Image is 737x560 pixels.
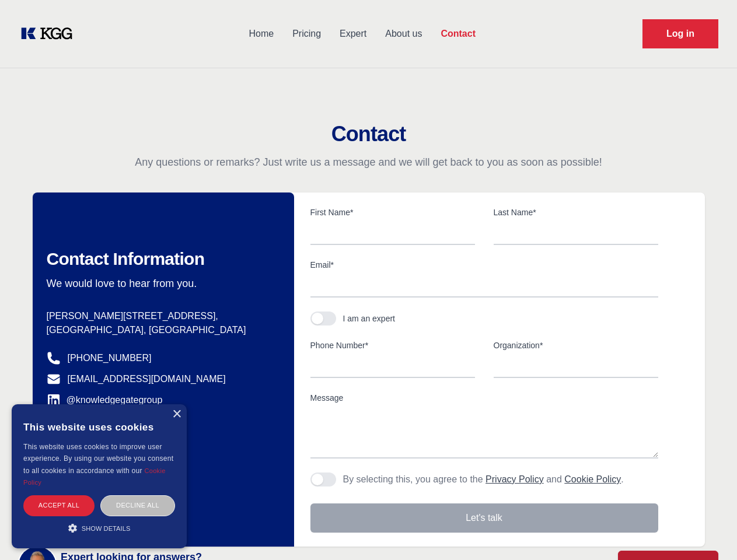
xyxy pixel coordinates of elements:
a: @knowledgegategroup [47,393,163,407]
a: Contact [431,19,485,49]
h2: Contact [14,123,723,146]
p: By selecting this, you agree to the and . [343,473,624,487]
div: Accept all [23,495,95,516]
label: First Name* [310,206,475,218]
label: Organization* [494,339,658,351]
iframe: Chat Widget [679,504,737,560]
a: Home [239,19,283,49]
label: Last Name* [494,206,658,218]
div: Show details [23,522,175,534]
div: Decline all [100,495,175,516]
p: [GEOGRAPHIC_DATA], [GEOGRAPHIC_DATA] [47,323,275,337]
button: Let's talk [310,503,658,533]
span: This website uses cookies to improve user experience. By using our website you consent to all coo... [23,443,173,475]
a: Pricing [283,19,330,49]
span: Show details [82,525,131,532]
a: Cookie Policy [23,467,166,486]
p: We would love to hear from you. [47,276,275,290]
a: Expert [330,19,376,49]
a: Request Demo [642,19,718,48]
p: [PERSON_NAME][STREET_ADDRESS], [47,309,275,323]
a: Cookie Policy [564,474,621,484]
p: Any questions or remarks? Just write us a message and we will get back to you as soon as possible! [14,155,723,169]
div: Close [172,410,181,419]
a: [PHONE_NUMBER] [68,351,152,365]
a: Privacy Policy [485,474,544,484]
label: Message [310,392,658,404]
a: About us [376,19,431,49]
a: [EMAIL_ADDRESS][DOMAIN_NAME] [68,372,226,386]
label: Phone Number* [310,339,475,351]
h2: Contact Information [47,249,275,269]
div: I am an expert [343,313,396,324]
a: KOL Knowledge Platform: Talk to Key External Experts (KEE) [19,24,82,43]
div: This website uses cookies [23,413,175,441]
label: Email* [310,259,658,271]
